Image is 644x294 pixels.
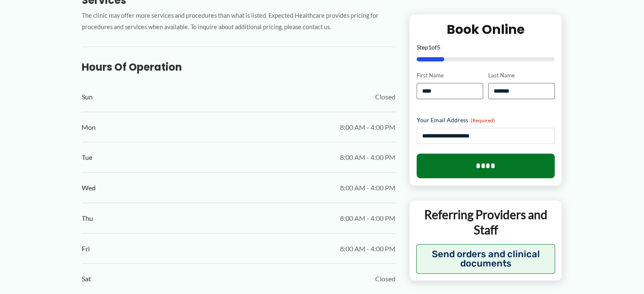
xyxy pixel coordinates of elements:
[437,44,440,51] span: 5
[82,151,92,164] span: Tue
[417,116,555,124] label: Your Email Address
[417,71,483,80] label: First Name
[375,272,395,285] span: Closed
[82,212,93,225] span: Thu
[82,181,96,194] span: Wed
[375,91,395,103] span: Closed
[416,244,556,273] button: Send orders and clinical documents
[82,242,90,255] span: Fri
[82,10,395,33] p: The clinic may offer more services and procedures than what is listed. Expected Healthcare provid...
[416,207,556,238] p: Referring Providers and Staff
[340,151,395,164] span: 8:00 AM - 4:00 PM
[82,91,93,103] span: Sun
[340,212,395,225] span: 8:00 AM - 4:00 PM
[417,21,555,38] h2: Book Online
[82,60,395,74] h3: Hours of Operation
[82,121,96,134] span: Mon
[488,71,555,80] label: Last Name
[417,44,555,50] p: Step of
[340,242,395,255] span: 8:00 AM - 4:00 PM
[428,44,431,51] span: 1
[340,181,395,194] span: 8:00 AM - 4:00 PM
[471,117,495,124] span: (Required)
[340,121,395,134] span: 8:00 AM - 4:00 PM
[82,272,91,285] span: Sat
